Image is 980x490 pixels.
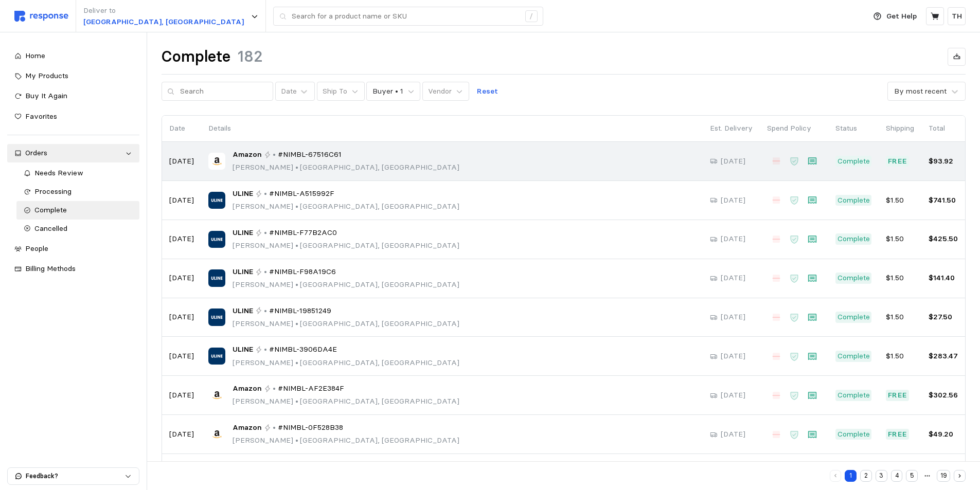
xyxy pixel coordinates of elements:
p: [DATE] [721,312,745,323]
button: Get Help [867,7,923,26]
a: Orders [7,144,139,162]
button: 2 [860,470,872,482]
p: [DATE] [169,156,194,167]
div: Orders [25,148,121,159]
p: $302.56 [929,390,958,401]
p: [DATE] [721,233,745,245]
span: • [293,396,300,406]
span: • [293,319,300,328]
span: • [293,280,300,289]
img: ULINE [208,231,225,248]
span: Home [25,51,45,60]
button: 1 [845,470,857,482]
p: Est. Delivery [710,123,753,134]
div: By most recent [894,86,947,97]
p: Complete [838,233,870,245]
p: [DATE] [169,273,194,284]
span: My Products [25,71,68,80]
p: • [273,149,276,160]
span: Amazon [233,149,262,160]
span: Billing Methods [25,264,76,273]
p: [PERSON_NAME] [GEOGRAPHIC_DATA], [GEOGRAPHIC_DATA] [233,240,459,251]
p: Get Help [886,11,917,22]
span: #NIMBL-19851249 [269,305,331,317]
span: ULINE [233,344,253,355]
img: Amazon [208,426,225,443]
p: Status [835,123,871,134]
span: Amazon [233,422,262,433]
p: [PERSON_NAME] [GEOGRAPHIC_DATA], [GEOGRAPHIC_DATA] [233,279,459,291]
a: My Products [7,67,139,85]
span: #NIMBL-67516C61 [278,149,342,160]
h1: 182 [238,47,263,67]
p: $1.50 [886,273,914,284]
div: / [525,10,538,23]
p: [DATE] [169,233,194,245]
p: • [264,227,267,239]
p: [DATE] [169,390,194,401]
p: [DATE] [169,312,194,323]
span: ULINE [233,188,253,199]
a: Billing Methods [7,260,139,278]
p: $49.20 [929,429,958,440]
p: $141.40 [929,273,958,284]
span: #NIMBL-A515992F [269,188,334,199]
span: #NIMBL-0F528B38 [278,422,343,433]
p: Date [169,123,194,134]
p: [GEOGRAPHIC_DATA], [GEOGRAPHIC_DATA] [83,16,244,28]
span: #NIMBL-F98A19C6 [269,266,336,278]
span: Complete [34,205,67,214]
p: $1.50 [886,195,914,206]
p: Complete [838,429,870,440]
h1: Complete [162,47,230,67]
p: Spend Policy [767,123,821,134]
p: [DATE] [169,195,194,206]
p: Feedback? [26,471,124,481]
p: TH [952,11,962,22]
p: Complete [838,273,870,284]
p: • [264,344,267,355]
span: ULINE [233,227,253,239]
a: People [7,240,139,258]
p: Shipping [886,123,914,134]
span: Favorites [25,112,57,121]
span: • [293,358,300,367]
span: • [293,162,300,172]
p: [DATE] [721,273,745,284]
img: ULINE [208,192,225,209]
p: [PERSON_NAME] [GEOGRAPHIC_DATA], [GEOGRAPHIC_DATA] [233,435,459,446]
span: • [293,241,300,250]
p: [DATE] [721,195,745,206]
p: • [264,266,267,278]
p: [PERSON_NAME] [GEOGRAPHIC_DATA], [GEOGRAPHIC_DATA] [233,396,459,407]
img: Amazon [208,387,225,404]
p: Complete [838,312,870,323]
span: Amazon [233,383,262,394]
img: ULINE [208,308,225,325]
span: #NIMBL-AF2E384F [278,383,344,394]
p: Free [888,429,907,440]
p: $741.50 [929,195,958,206]
img: ULINE [208,269,225,286]
span: • [293,202,300,211]
p: Vendor [428,86,452,97]
p: [DATE] [169,429,194,440]
a: Needs Review [16,164,139,183]
p: • [264,188,267,199]
a: Buy It Again [7,87,139,105]
button: 4 [891,470,903,482]
p: [DATE] [721,156,745,167]
p: $1.50 [886,233,914,245]
a: Complete [16,201,139,220]
p: Complete [838,351,870,362]
button: Feedback? [8,468,139,484]
p: Free [888,390,907,401]
p: Reset [477,86,498,97]
input: Search [180,82,268,101]
div: Date [281,86,297,97]
input: Search for a product name or SKU [292,7,520,26]
p: $1.50 [886,312,914,323]
span: People [25,244,48,253]
button: TH [948,7,966,25]
p: Buyer • 1 [372,86,403,97]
